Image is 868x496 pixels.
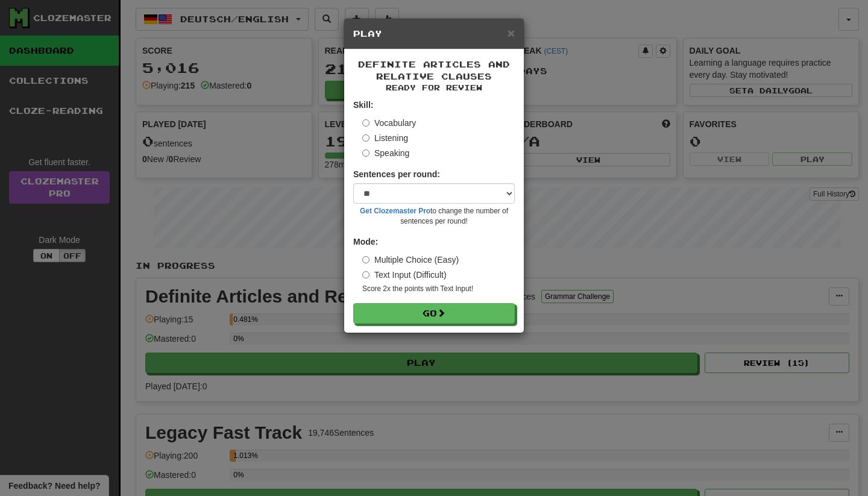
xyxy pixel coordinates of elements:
input: Vocabulary [362,119,370,127]
strong: Mode: [353,237,378,246]
input: Speaking [362,149,370,157]
label: Multiple Choice (Easy) [362,254,459,266]
h5: Play [353,28,515,40]
label: Speaking [362,147,409,159]
input: Multiple Choice (Easy) [362,256,370,263]
label: Sentences per round: [353,168,440,180]
button: Go [353,303,515,324]
input: Text Input (Difficult) [362,271,370,278]
small: Ready for Review [353,83,515,93]
label: Text Input (Difficult) [362,269,447,281]
span: × [508,26,515,40]
a: Get Clozemaster Pro [360,207,430,215]
label: Vocabulary [362,117,416,129]
strong: Skill: [353,100,373,110]
input: Listening [362,134,370,142]
span: Definite Articles and Relative Clauses [358,59,510,81]
label: Listening [362,132,408,144]
small: Score 2x the points with Text Input ! [362,284,515,294]
small: to change the number of sentences per round! [353,206,515,227]
button: Close [508,27,515,39]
